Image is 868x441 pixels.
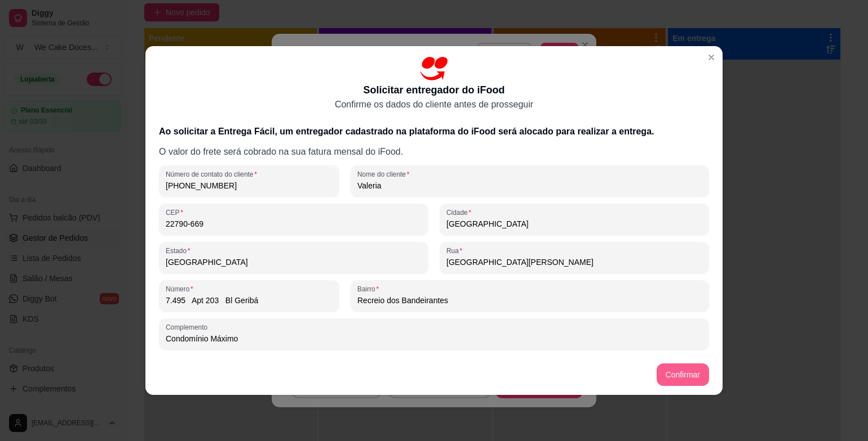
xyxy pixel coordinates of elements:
[166,284,197,294] label: Número
[357,169,413,179] label: Nome do cliente
[357,295,702,306] input: Bairro
[166,218,422,229] input: CEP
[363,82,504,98] p: Solicitar entregador do iFood
[166,256,422,268] input: Estado
[166,180,333,191] input: Número de contato do cliente
[166,295,333,306] input: Número
[446,218,702,229] input: Cidade
[335,98,533,111] p: Confirme os dados do cliente antes de prosseguir
[702,48,720,66] button: Close
[166,169,261,179] label: Número de contato do cliente
[159,145,709,159] p: O valor do frete será cobrado na sua fatura mensal do iFood.
[446,256,702,268] input: Rua
[446,208,475,217] label: Cidade
[357,284,383,294] label: Bairro
[166,246,194,255] label: Estado
[166,333,702,344] input: Complemento
[357,180,702,191] input: Nome do cliente
[166,208,187,217] label: CEP
[446,246,466,255] label: Rua
[159,125,709,138] h3: Ao solicitar a Entrega Fácil, um entregador cadastrado na plataforma do iFood será alocado para r...
[657,363,709,386] button: Confirmar
[166,322,211,332] label: Complemento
